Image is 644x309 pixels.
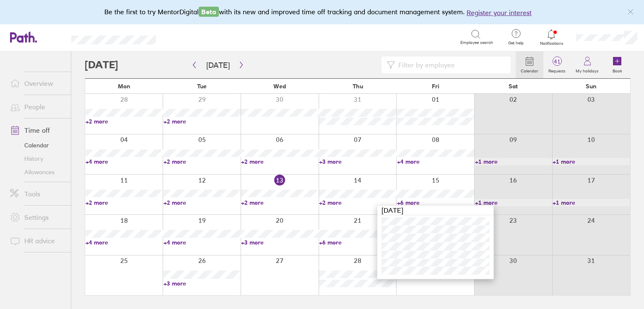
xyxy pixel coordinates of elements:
label: Book [608,66,627,74]
a: +3 more [241,239,318,246]
a: +1 more [475,199,552,206]
a: +4 more [164,239,241,246]
a: +1 more [553,199,630,206]
button: Register your interest [467,8,532,18]
label: My holidays [571,66,604,74]
a: Overview [3,75,71,92]
a: Book [604,51,631,78]
a: +3 more [164,280,241,287]
a: Tools [3,185,71,202]
a: +3 more [319,158,396,165]
a: Allowances [3,165,71,179]
a: +1 more [475,158,552,165]
a: 41Requests [543,51,571,78]
div: [DATE] [377,206,493,215]
span: Mon [118,83,130,90]
a: Settings [3,209,71,226]
span: Fri [432,83,439,90]
label: Requests [543,66,571,74]
a: +2 more [241,199,318,206]
a: +2 more [164,158,241,165]
a: Notifications [538,28,565,46]
span: Sat [509,83,518,90]
a: My holidays [571,51,604,78]
span: 41 [543,58,571,65]
a: +2 more [164,118,241,125]
div: Search [179,33,200,41]
a: +2 more [86,118,163,125]
span: Sun [586,83,597,90]
a: HR advice [3,232,71,249]
label: Calendar [516,66,543,74]
span: Tue [197,83,207,90]
a: +4 more [86,239,163,246]
a: Calendar [3,139,71,152]
a: +2 more [319,199,396,206]
span: Beta [199,7,219,17]
a: +6 more [319,239,396,246]
a: +4 more [397,158,474,165]
a: Time off [3,122,71,139]
span: Get help [502,41,530,46]
a: +1 more [553,158,630,165]
a: +2 more [164,199,241,206]
span: Employee search [460,40,493,45]
input: Filter by employee [395,57,506,73]
span: Wed [273,83,286,90]
a: +2 more [86,199,163,206]
a: Calendar [516,51,543,78]
a: +2 more [241,158,318,165]
a: People [3,98,71,115]
div: Be the first to try MentorDigital with its new and improved time off tracking and document manage... [104,7,540,18]
a: History [3,152,71,165]
span: Thu [353,83,363,90]
button: [DATE] [200,58,236,72]
span: Notifications [538,41,565,46]
a: +6 more [397,199,474,206]
a: +4 more [86,158,163,165]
